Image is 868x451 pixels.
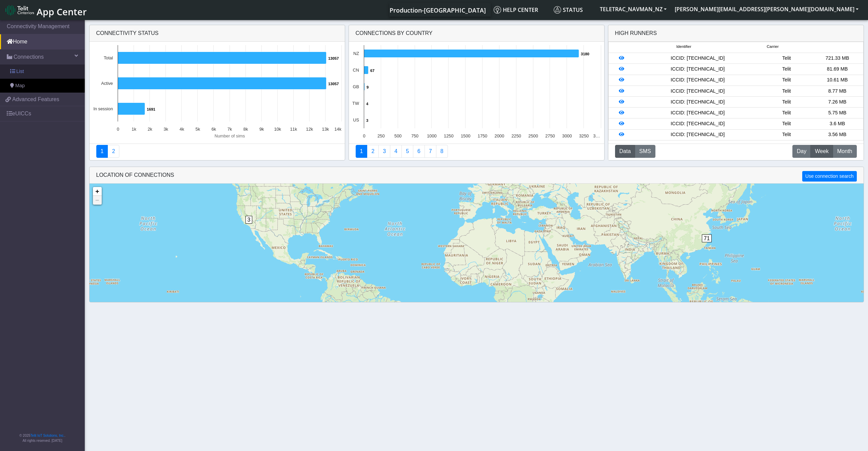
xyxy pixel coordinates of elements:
span: Day [797,147,806,155]
span: Advanced Features [12,95,59,104]
div: 721.33 MB [812,55,863,62]
nav: Summary paging [96,145,338,158]
span: Month [837,147,852,155]
text: 1500 [461,133,470,138]
text: 13k [322,127,329,132]
text: 3000 [562,133,572,138]
text: 1250 [444,133,453,138]
div: Telit [761,88,812,95]
text: 750 [411,133,418,138]
text: 9 [367,85,369,89]
text: 3250 [579,133,589,138]
div: ICCID: [TECHNICAL_ID] [634,88,761,95]
text: 12k [306,127,313,132]
span: List [16,68,24,75]
a: Status [551,3,596,17]
text: 3k [163,127,168,132]
div: Telit [761,131,812,138]
a: Zoom in [93,187,102,196]
text: 13057 [328,56,339,60]
a: Connections By Carrier [390,145,402,158]
div: Telit [761,120,812,128]
div: ICCID: [TECHNICAL_ID] [634,98,761,106]
button: TELETRAC_NAVMAN_NZ [596,3,671,15]
a: Connectivity status [96,145,108,158]
text: 1000 [427,133,436,138]
span: 3 [245,216,253,224]
button: Month [833,145,856,158]
div: 5.75 MB [812,109,863,117]
text: 6k [212,127,216,132]
a: 14 Days Trend [413,145,425,158]
text: 2500 [528,133,538,138]
div: ICCID: [TECHNICAL_ID] [634,109,761,117]
div: 8.77 MB [812,88,863,95]
text: 4k [180,127,184,132]
div: Telit [761,65,812,73]
text: 3… [593,133,600,138]
div: ICCID: [TECHNICAL_ID] [634,65,761,73]
a: Deployment status [107,145,119,158]
text: 2750 [545,133,555,138]
text: TW [352,101,359,106]
div: High Runners [615,29,657,37]
a: Your current platform instance [389,3,486,17]
a: Zoom out [93,196,102,205]
text: 13057 [328,82,339,86]
button: Week [810,145,833,158]
a: Carrier [367,145,379,158]
text: Active [101,81,113,86]
a: Help center [491,3,551,17]
div: Telit [761,76,812,84]
text: 7k [228,127,232,132]
img: knowledge.svg [494,6,501,14]
text: 1750 [478,133,487,138]
text: 2k [147,127,152,132]
text: 250 [377,133,384,138]
div: 3.56 MB [812,131,863,138]
img: logo-telit-cinterion-gw-new.png [5,5,34,16]
span: Week [815,147,829,155]
button: Day [792,145,811,158]
span: Help center [494,6,538,14]
a: Usage per Country [378,145,390,158]
div: Telit [761,98,812,106]
div: Telit [761,55,812,62]
text: 5k [196,127,200,132]
text: 2250 [511,133,521,138]
a: Connections By Country [356,145,368,158]
text: GB [353,84,359,89]
text: 1691 [147,107,155,111]
div: Connections By Country [349,25,604,42]
span: App Center [37,5,87,18]
button: Data [615,145,635,158]
div: ICCID: [TECHNICAL_ID] [634,120,761,128]
text: 4 [366,102,369,106]
text: CN [353,68,359,73]
div: Telit [761,109,812,117]
text: 0 [117,127,119,132]
div: 3.6 MB [812,120,863,128]
text: In session [93,106,113,111]
text: 8k [243,127,248,132]
a: Telit IoT Solutions, Inc. [31,434,64,437]
text: US [353,117,359,123]
text: 500 [394,133,401,138]
text: 1k [132,127,136,132]
text: 14k [334,127,341,132]
a: Usage by Carrier [401,145,413,158]
div: 81.69 MB [812,65,863,73]
text: Total [104,55,113,60]
text: 3 [366,118,368,123]
div: 10.61 MB [812,76,863,84]
text: 2000 [495,133,504,138]
div: 7.26 MB [812,98,863,106]
div: ICCID: [TECHNICAL_ID] [634,131,761,138]
div: ICCID: [TECHNICAL_ID] [634,55,761,62]
text: Number of sims [215,133,245,138]
button: Use connection search [802,171,856,182]
div: LOCATION OF CONNECTIONS [90,167,864,184]
span: Status [554,6,583,14]
span: Production-[GEOGRAPHIC_DATA] [390,6,486,14]
span: Map [15,82,25,90]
